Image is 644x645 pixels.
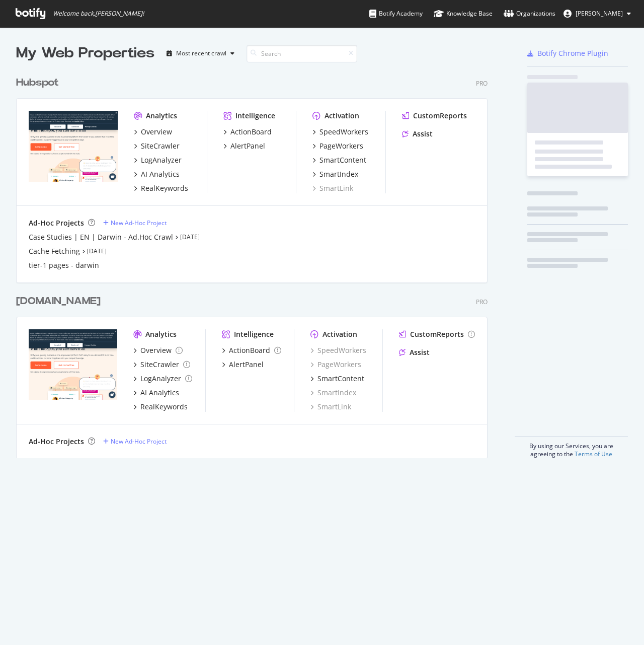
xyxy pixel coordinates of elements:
div: Organizations [504,9,555,19]
div: ActionBoard [229,345,270,355]
div: Assist [413,129,433,139]
a: SmartContent [310,374,364,384]
div: New Ad-Hoc Project [111,219,167,227]
div: Ad-Hoc Projects [29,218,84,228]
div: Intelligence [234,329,274,339]
div: Most recent crawl [176,50,226,56]
div: RealKeywords [141,183,188,193]
a: ActionBoard [222,345,281,355]
div: AI Analytics [141,169,180,179]
div: PageWorkers [319,141,363,151]
a: Assist [402,129,433,139]
div: LogAnalyzer [140,374,181,384]
div: Analytics [146,111,177,121]
div: Botify Chrome Plugin [537,48,608,58]
div: Knowledge Base [434,9,493,19]
div: Overview [140,345,172,355]
div: My Web Properties [16,43,154,63]
div: SmartIndex [319,169,358,179]
a: tier-1 pages - darwin [29,260,99,270]
img: hubspot-bulkdataexport.com [29,329,117,400]
div: ActionBoard [230,127,272,137]
a: PageWorkers [310,360,361,370]
a: SmartContent [312,155,366,165]
a: [DOMAIN_NAME] [16,294,105,309]
div: Activation [323,329,357,339]
div: LogAnalyzer [141,155,182,165]
div: Overview [141,127,172,137]
div: SiteCrawler [140,360,179,370]
span: Welcome back, [PERSON_NAME] ! [53,10,144,18]
a: Case Studies | EN | Darwin - Ad.Hoc Crawl [29,232,173,242]
a: AI Analytics [134,169,180,179]
a: New Ad-Hoc Project [103,219,167,227]
div: RealKeywords [140,402,188,412]
a: PageWorkers [312,141,363,151]
div: Assist [410,347,430,357]
div: AlertPanel [229,360,264,370]
div: AI Analytics [140,388,179,398]
a: LogAnalyzer [134,155,182,165]
div: New Ad-Hoc Project [111,437,167,446]
div: Hubspot [16,76,59,90]
div: Pro [476,298,488,306]
a: SmartLink [312,183,353,193]
div: CustomReports [410,329,464,339]
a: SpeedWorkers [312,127,368,137]
div: Activation [325,111,359,121]
div: SiteCrawler [141,141,180,151]
div: Analytics [145,329,177,339]
a: Assist [399,347,430,357]
div: By using our Services, you are agreeing to the [515,437,628,458]
div: CustomReports [413,111,467,121]
a: Cache Fetching [29,246,80,256]
span: Amanda Kopen [576,9,623,18]
div: AlertPanel [230,141,265,151]
div: grid [16,63,496,458]
a: CustomReports [399,329,475,339]
a: SmartIndex [310,388,356,398]
a: SiteCrawler [134,141,180,151]
button: [PERSON_NAME] [555,6,639,22]
a: LogAnalyzer [133,374,192,384]
a: SiteCrawler [133,360,190,370]
a: Overview [133,345,183,355]
div: SmartContent [317,374,364,384]
img: hubspot.com [29,111,118,182]
div: SpeedWorkers [319,127,368,137]
a: [DATE] [180,233,200,241]
a: SpeedWorkers [310,345,366,355]
div: Botify Academy [369,9,423,19]
button: Most recent crawl [163,45,238,61]
div: Pro [476,79,488,88]
a: New Ad-Hoc Project [103,437,167,446]
a: SmartLink [310,402,351,412]
a: SmartIndex [312,169,358,179]
div: Ad-Hoc Projects [29,437,84,447]
div: [DOMAIN_NAME] [16,294,101,309]
a: [DATE] [87,247,107,255]
a: Hubspot [16,76,63,90]
a: Terms of Use [575,450,612,458]
a: AlertPanel [222,360,264,370]
a: CustomReports [402,111,467,121]
input: Search [247,45,357,62]
a: AlertPanel [223,141,265,151]
div: Intelligence [235,111,275,121]
a: RealKeywords [134,183,188,193]
a: Overview [134,127,172,137]
a: RealKeywords [133,402,188,412]
a: AI Analytics [133,388,179,398]
div: SmartContent [319,155,366,165]
a: Botify Chrome Plugin [527,48,608,58]
a: ActionBoard [223,127,272,137]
